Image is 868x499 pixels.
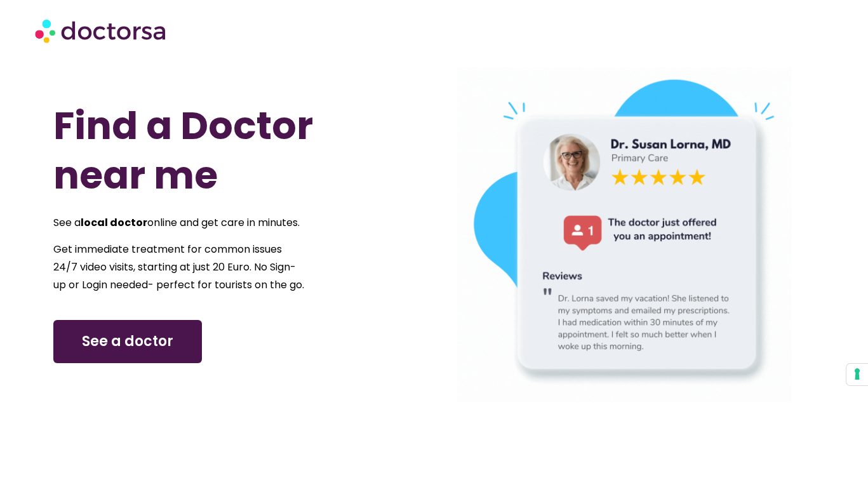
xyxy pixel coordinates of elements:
[846,364,868,385] button: Your consent preferences for tracking technologies
[110,447,758,465] iframe: Customer reviews powered by Trustpilot
[82,331,173,352] span: See a doctor
[53,101,389,200] h1: Find a Doctor near me
[53,242,304,292] span: Get immediate treatment for common issues 24/7 video visits, starting at just 20 Euro. No Sign-up...
[53,320,202,363] a: See a doctor
[457,67,792,403] img: doctor in Barcelona Spain
[81,215,147,230] strong: local doctor
[53,214,305,232] p: See a online and get care in minutes.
